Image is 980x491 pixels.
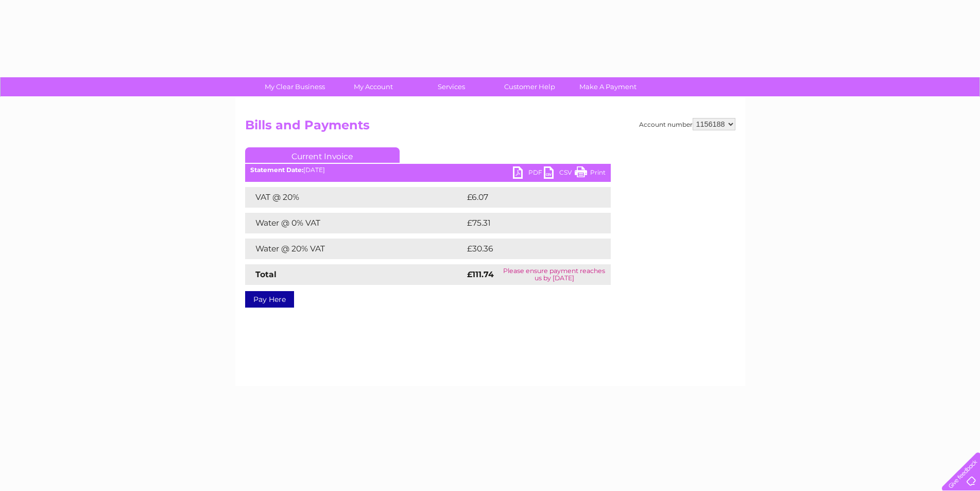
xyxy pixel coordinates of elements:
[575,166,606,181] a: Print
[245,213,465,233] td: Water @ 0% VAT
[513,166,544,181] a: PDF
[639,118,735,130] div: Account number
[250,166,303,174] b: Statement Date:
[467,269,494,279] strong: £111.74
[487,77,572,96] a: Customer Help
[245,291,294,308] a: Pay Here
[544,166,575,181] a: CSV
[465,239,590,259] td: £30.36
[331,77,416,96] a: My Account
[498,264,611,285] td: Please ensure payment reaches us by [DATE]
[255,269,277,279] strong: Total
[465,187,587,208] td: £6.07
[565,77,650,96] a: Make A Payment
[245,118,735,138] h2: Bills and Payments
[465,213,589,233] td: £75.31
[245,187,465,208] td: VAT @ 20%
[245,147,400,163] a: Current Invoice
[245,239,465,259] td: Water @ 20% VAT
[245,166,611,174] div: [DATE]
[409,77,494,96] a: Services
[252,77,337,96] a: My Clear Business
